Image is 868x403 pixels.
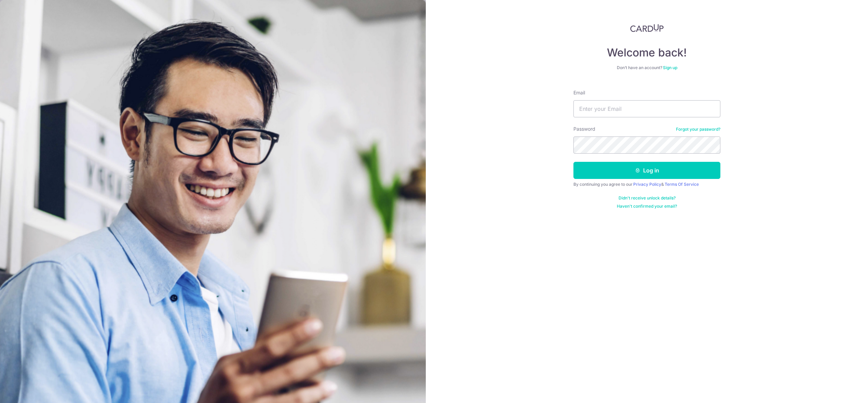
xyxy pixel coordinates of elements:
[573,89,585,96] label: Email
[665,182,699,187] a: Terms Of Service
[573,126,595,132] label: Password
[676,127,720,132] a: Forgot your password?
[617,204,677,209] a: Haven't confirmed your email?
[630,24,664,32] img: CardUp Logo
[573,65,720,70] div: Don’t have an account?
[619,195,676,201] a: Didn't receive unlock details?
[633,182,661,187] a: Privacy Policy
[573,182,720,187] div: By continuing you agree to our &
[573,46,720,60] h4: Welcome back!
[663,65,677,70] a: Sign up
[573,162,720,179] button: Log in
[573,100,720,117] input: Enter your Email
